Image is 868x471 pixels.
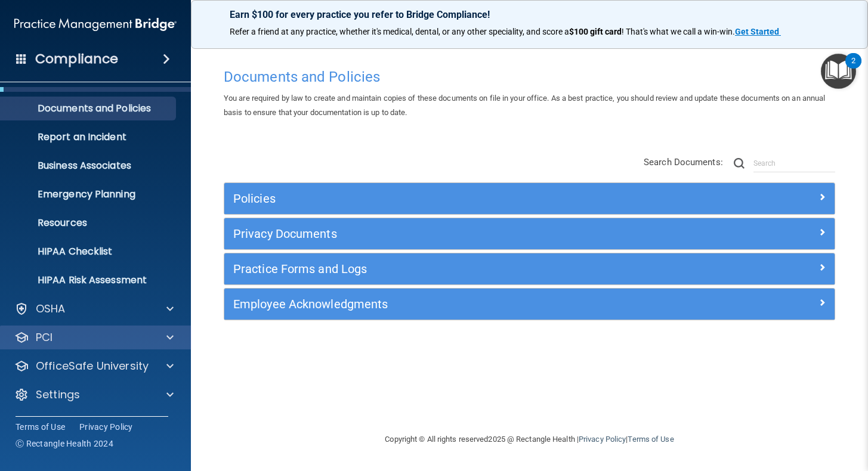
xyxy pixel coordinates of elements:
[622,27,735,36] span: ! That's what we call a win-win.
[14,359,174,373] a: OfficeSafe University
[8,160,171,172] p: Business Associates
[644,157,723,168] span: Search Documents:
[36,359,149,373] p: OfficeSafe University
[79,421,133,433] a: Privacy Policy
[230,9,829,20] p: Earn $100 for every practice you refer to Bridge Compliance!
[8,188,171,200] p: Emergency Planning
[233,295,826,314] a: Employee Acknowledgments
[224,69,835,85] h4: Documents and Policies
[14,388,174,402] a: Settings
[36,388,80,402] p: Settings
[224,94,825,117] span: You are required by law to create and maintain copies of these documents on file in your office. ...
[233,298,673,311] h5: Employee Acknowledgments
[8,131,171,143] p: Report an Incident
[8,103,171,114] p: Documents and Policies
[579,435,626,444] a: Privacy Policy
[8,217,171,229] p: Resources
[821,54,856,89] button: Open Resource Center, 2 new notifications
[734,158,745,169] img: ic-search.3b580494.png
[569,27,622,36] strong: $100 gift card
[753,154,835,172] input: Search
[233,192,673,205] h5: Policies
[14,302,174,316] a: OSHA
[14,330,174,345] a: PCI
[36,302,66,316] p: OSHA
[735,27,781,36] a: Get Started
[735,27,779,36] strong: Get Started
[8,274,171,286] p: HIPAA Risk Assessment
[230,27,569,36] span: Refer a friend at any practice, whether it's medical, dental, or any other speciality, and score a
[312,420,747,458] div: Copyright © All rights reserved 2025 @ Rectangle Health | |
[233,224,826,243] a: Privacy Documents
[16,421,65,433] a: Terms of Use
[233,259,826,278] a: Practice Forms and Logs
[233,189,826,208] a: Policies
[35,51,118,67] h4: Compliance
[233,262,673,275] h5: Practice Forms and Logs
[14,13,177,36] img: PMB logo
[16,438,113,450] span: Ⓒ Rectangle Health 2024
[851,61,855,76] div: 2
[628,435,674,444] a: Terms of Use
[233,227,673,240] h5: Privacy Documents
[36,330,52,345] p: PCI
[8,246,171,258] p: HIPAA Checklist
